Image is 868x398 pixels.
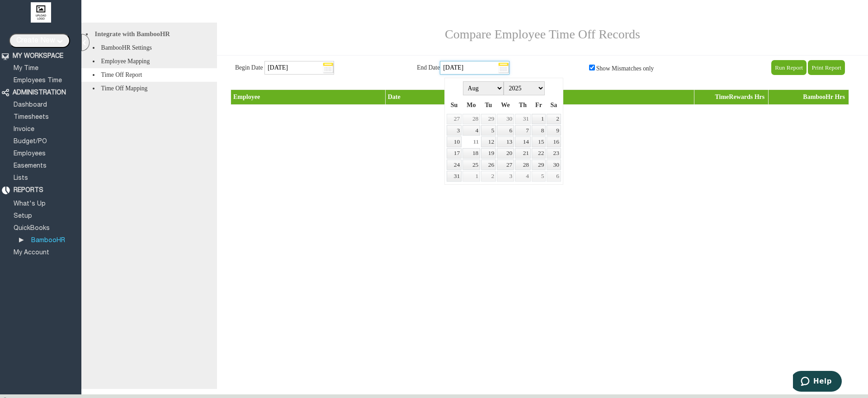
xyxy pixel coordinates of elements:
a: 7 [515,125,531,136]
li: Integrate with BambooHR [81,27,217,41]
input: Run Report [771,60,807,75]
a: 17 [447,148,462,159]
a: 14 [515,136,531,147]
a: 1 [462,171,480,181]
a: 16 [547,136,561,147]
a: QuickBooks [12,225,51,231]
span: Friday [535,102,542,108]
div: ADMINISTRATION [13,89,66,97]
a: 12 [481,136,496,147]
span: Tuesday [485,102,492,108]
a: 18 [462,148,480,159]
div: ▶ [19,236,26,244]
td: End Date [417,60,587,75]
a: 25 [462,159,480,170]
a: What's Up [12,201,47,207]
div: MY WORKSPACE [13,52,63,60]
li: Time Off Mapping [81,82,217,95]
span: Saturday [550,102,557,108]
a: Employees [12,151,47,157]
a: 11 [462,137,480,146]
li: Employee Mapping [81,55,217,68]
a: Dashboard [12,102,48,108]
input: Print Report [808,60,845,75]
a: 21 [515,148,531,159]
li: BambooHR Settings [81,41,217,55]
th: BambooHr Hrs [769,90,849,105]
iframe: Opens a widget where you can find more information [793,371,842,393]
a: 26 [481,159,496,170]
a: Setup [12,213,33,219]
a: 31 [515,114,531,124]
th: Type [478,90,694,105]
a: 24 [447,159,462,170]
a: 13 [497,136,514,147]
a: 3 [447,125,462,136]
span: Wednesday [501,102,509,108]
a: 6 [547,171,561,181]
a: 28 [515,159,531,170]
a: 20 [497,148,514,159]
a: 28 [462,114,480,124]
a: 3 [497,171,514,181]
a: 10 [447,136,462,147]
a: 2 [547,114,561,124]
span: Sunday [451,102,458,108]
a: 27 [447,114,462,124]
div: Hide Menus [81,34,90,51]
th: Date [385,90,478,105]
th: Employee [231,90,386,105]
span: Show Mismatches only [596,65,654,72]
a: Next [546,80,561,93]
a: Employees Time [12,78,63,84]
a: BambooHR [30,238,66,243]
a: 2 [481,171,496,181]
a: 22 [532,148,546,159]
img: Help [826,5,849,20]
a: 29 [481,114,496,124]
a: My Account [12,250,51,256]
a: 30 [547,159,561,170]
a: 23 [547,148,561,159]
a: My Time [12,66,40,71]
a: 29 [532,159,546,170]
td: Compare Employee Time Off Records [282,23,803,46]
a: 6 [497,125,514,136]
a: 30 [497,114,514,124]
img: upload logo [31,2,51,23]
a: 8 [532,125,546,136]
a: 9 [547,125,561,136]
a: 27 [497,159,514,170]
a: 5 [481,125,496,136]
a: 31 [447,171,462,181]
a: 19 [481,148,496,159]
span: Next [549,83,557,90]
a: 15 [532,136,546,147]
a: 4 [462,125,480,136]
li: Time Off Report [81,68,217,82]
span: Prev [451,83,458,90]
a: 5 [532,171,546,181]
a: 1 [532,114,546,124]
span: Monday [467,102,476,108]
span: Thursday [519,102,527,108]
a: Prev [447,80,462,93]
a: Lists [12,175,29,181]
a: Timesheets [12,114,50,120]
a: 4 [515,171,531,181]
a: Easements [12,163,48,169]
th: TimeRewards Hrs [694,90,769,105]
span: Begin Date [235,64,263,71]
a: REPORTS [12,187,45,193]
a: Budget/PO [12,139,48,145]
a: Invoice [12,126,36,132]
input: Create New [9,33,70,48]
